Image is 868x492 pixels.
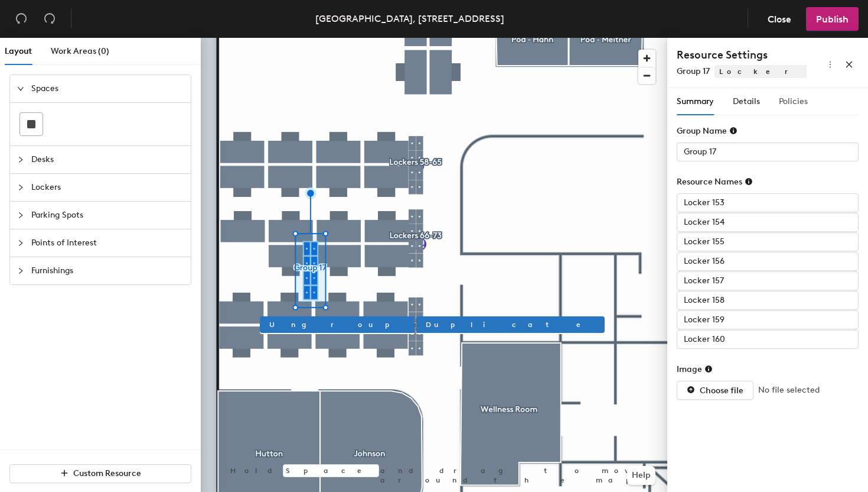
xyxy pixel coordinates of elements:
span: Desks [31,146,184,173]
button: Duplicate [416,316,605,333]
input: Unknown Lockers [677,271,859,290]
span: collapsed [17,156,24,163]
button: Help [627,466,655,485]
span: collapsed [17,212,24,219]
span: collapsed [17,184,24,191]
div: Image [677,364,713,374]
input: Unknown Lockers [677,232,859,251]
input: Unknown Lockers [677,252,859,271]
span: Work Areas (0) [51,46,109,56]
input: Unknown Lockers [677,330,859,349]
span: Choose file [700,386,743,396]
span: Lockers [31,174,184,201]
span: Layout [5,46,32,56]
div: Group Name [677,126,738,136]
span: Close [768,14,791,25]
button: Undo (⌘ + Z) [9,7,33,31]
span: Publish [816,14,849,25]
input: Unknown Lockers [677,143,859,161]
span: undo [15,12,27,24]
span: expanded [17,85,24,92]
span: Summary [677,96,714,106]
button: Custom Resource [9,464,191,483]
button: Ungroup [260,316,415,333]
input: Unknown Lockers [677,193,859,212]
span: Duplicate [426,319,595,330]
span: close [845,60,853,69]
span: collapsed [17,239,24,247]
button: Choose file [677,381,753,400]
span: Points of Interest [31,229,184,257]
button: Redo (⌘ + ⇧ + Z) [38,7,61,31]
span: collapsed [17,267,24,274]
button: Close [758,7,801,31]
button: Publish [806,7,859,31]
span: Spaces [31,75,184,102]
input: Unknown Lockers [677,291,859,310]
span: Ungroup [269,319,405,330]
input: Unknown Lockers [677,310,859,329]
input: Unknown Lockers [677,213,859,232]
span: Parking Spots [31,202,184,229]
span: more [826,60,834,69]
span: Details [733,96,760,106]
span: Lockers [714,65,843,78]
span: No file selected [758,384,820,397]
span: Custom Resource [73,468,141,478]
span: Policies [779,96,808,106]
div: [GEOGRAPHIC_DATA], [STREET_ADDRESS] [315,11,504,26]
div: Resource Names [677,177,753,187]
span: Group 17 [677,66,710,76]
h4: Resource Settings [677,47,807,63]
span: Furnishings [31,257,184,284]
